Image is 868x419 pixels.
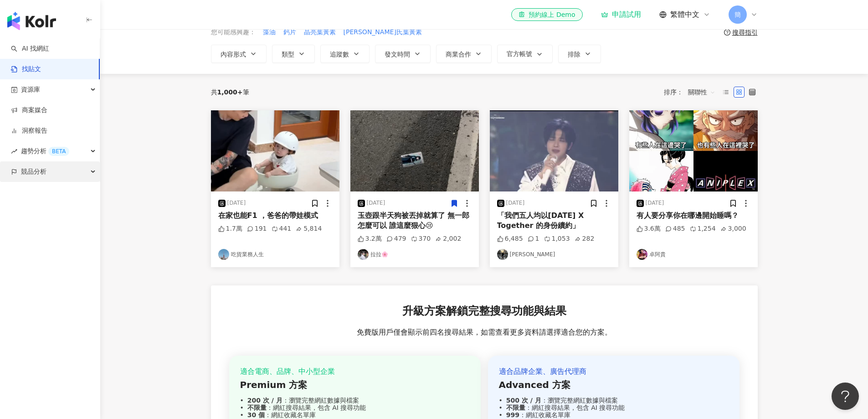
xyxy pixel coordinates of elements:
div: ：網紅收藏名單庫 [499,411,729,419]
span: 趨勢分析 [21,141,69,161]
button: 商業合作 [436,45,492,63]
div: 1,053 [544,234,570,243]
span: 晶亮葉黃素 [304,28,336,37]
span: 資源庫 [21,79,40,100]
a: 申請試用 [601,10,641,19]
button: 追蹤數 [320,45,370,63]
div: 479 [386,234,406,243]
strong: 30 個 [247,411,265,419]
img: logo [7,12,56,30]
div: 1.7萬 [218,224,242,233]
button: 藻油 [262,27,276,37]
div: 玉壺跟半天狗被丟掉就算了 無一郎怎麼可以 誰這麼狠心😢 [358,211,472,231]
div: 3,000 [720,224,746,233]
a: 預約線上 Demo [511,8,582,21]
div: 485 [665,224,685,233]
div: Advanced 方案 [499,378,729,391]
span: 您可能感興趣： [211,28,256,37]
div: 適合電商、品牌、中小型企業 [240,367,470,377]
div: 共 筆 [211,88,249,96]
span: 商業合作 [446,51,471,58]
a: 找貼文 [11,65,41,74]
div: 適合品牌企業、廣告代理商 [499,367,729,377]
span: 競品分析 [21,161,46,182]
div: ：瀏覽完整網紅數據與檔案 [499,397,729,404]
strong: 不限量 [506,404,525,411]
div: 預約線上 Demo [519,10,575,19]
span: 內容形式 [221,51,246,58]
span: 免費版用戶僅會顯示前四名搜尋結果，如需查看更多資料請選擇適合您的方案。 [357,327,612,337]
div: [DATE] [646,199,664,207]
span: 鈣片 [283,28,296,37]
button: 排除 [558,45,601,63]
button: 官方帳號 [497,45,553,63]
span: 繁體中文 [670,10,699,20]
div: 6,485 [497,234,523,243]
button: 類型 [272,45,315,63]
a: KOL Avatar[PERSON_NAME] [497,249,611,260]
div: 搜尋指引 [732,29,758,36]
div: Premium 方案 [240,378,470,391]
span: 1,000+ [217,88,243,96]
div: 有人要分享你在哪邊開始睡嗎？ [637,211,750,221]
div: 282 [575,234,595,243]
span: 發文時間 [385,51,410,58]
div: 2,002 [435,234,461,243]
span: 類型 [282,51,294,58]
span: rise [11,148,17,155]
img: KOL Avatar [497,249,508,260]
span: 追蹤數 [330,51,349,58]
a: searchAI 找網紅 [11,44,49,53]
span: 關聯性 [688,85,715,99]
div: ：網紅收藏名單庫 [240,411,470,419]
a: 洞察報告 [11,126,47,135]
button: 內容形式 [211,45,267,63]
span: 升級方案解鎖完整搜尋功能與結果 [402,304,566,319]
iframe: Help Scout Beacon - Open [832,383,859,410]
div: ：網紅搜尋結果，包含 AI 搜尋功能 [240,404,470,411]
div: [DATE] [506,199,525,207]
div: 370 [411,234,431,243]
strong: 999 [506,411,519,419]
div: 3.6萬 [637,224,661,233]
button: 發文時間 [375,45,431,63]
span: [PERSON_NAME]氏葉黃素 [344,28,422,37]
strong: 不限量 [247,404,267,411]
div: [DATE] [227,199,246,207]
div: 441 [272,224,292,233]
span: 排除 [568,51,580,58]
div: 191 [247,224,267,233]
img: post-image [211,110,339,191]
a: KOL Avatar吃貨業務人生 [218,249,332,260]
div: 5,814 [296,224,322,233]
img: post-image [490,110,618,191]
div: ：網紅搜尋結果，包含 AI 搜尋功能 [499,404,729,411]
img: KOL Avatar [358,249,369,260]
button: 鈣片 [283,27,297,37]
span: 官方帳號 [507,50,532,57]
span: 簡 [734,10,741,20]
div: 排序： [664,85,720,99]
div: BETA [48,147,69,156]
img: KOL Avatar [637,249,647,260]
button: 晶亮葉黃素 [303,27,336,37]
a: 商案媒合 [11,106,47,115]
strong: 500 次 / 月 [506,397,541,404]
div: 在家也能F1 ，爸爸的帶娃模式 [218,211,332,221]
div: 「我們五人均以[DATE] X Together 的身份續約」 [497,211,611,231]
div: 1 [528,234,539,243]
img: post-image [350,110,479,191]
div: ：瀏覽完整網紅數據與檔案 [240,397,470,404]
img: KOL Avatar [218,249,229,260]
img: post-image [629,110,758,191]
div: [DATE] [367,199,385,207]
strong: 200 次 / 月 [247,397,282,404]
div: 1,254 [690,224,716,233]
span: question-circle [724,29,730,36]
a: KOL Avatar卓阿貴 [637,249,750,260]
button: [PERSON_NAME]氏葉黃素 [343,27,422,37]
div: 3.2萬 [358,234,382,243]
